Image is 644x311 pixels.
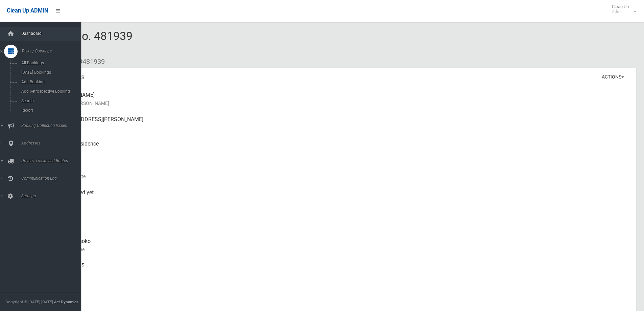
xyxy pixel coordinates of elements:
span: Copyright © [DATE]-[DATE] [5,299,53,304]
div: 0474823515 [54,258,630,282]
div: None given [54,282,630,306]
small: Collected At [54,197,630,205]
span: Settings [19,194,86,198]
span: Booking Collection Issues [19,123,86,128]
div: [STREET_ADDRESS][PERSON_NAME] [54,111,630,136]
div: Not collected yet [54,184,630,209]
small: Contact Name [54,245,630,253]
span: Addresses [19,141,86,146]
span: Add Retrospective Booking [19,89,80,94]
li: #481939 [74,55,105,68]
span: Dashboard [19,31,86,36]
span: All Bookings [19,61,80,65]
small: Admin [612,9,629,14]
span: Drivers, Trucks and Routes [19,158,86,163]
div: [DATE] [54,160,630,184]
small: Address [54,124,630,132]
span: Add Booking [19,80,80,84]
span: Search [19,98,80,103]
strong: Jet Dynamics [54,299,78,304]
small: Landline [54,294,630,302]
div: Faleola Fehoko [54,233,630,258]
small: Name of [PERSON_NAME] [54,99,630,107]
span: Communication Log [19,176,86,181]
small: Pickup Point [54,148,630,156]
small: Collection Date [54,172,630,180]
span: Tasks / Bookings [19,49,86,53]
div: Front of Residence [54,136,630,160]
span: Report [19,108,80,113]
small: Mobile [54,270,630,278]
span: Clean Up ADMIN [7,7,48,14]
small: Zone [54,221,630,229]
div: [PERSON_NAME] [54,87,630,111]
button: Actions [597,71,629,83]
span: [DATE] Bookings [19,70,80,75]
div: [DATE] [54,209,630,233]
span: Clean Up [609,4,636,14]
span: Booking No. 481939 [30,29,133,55]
